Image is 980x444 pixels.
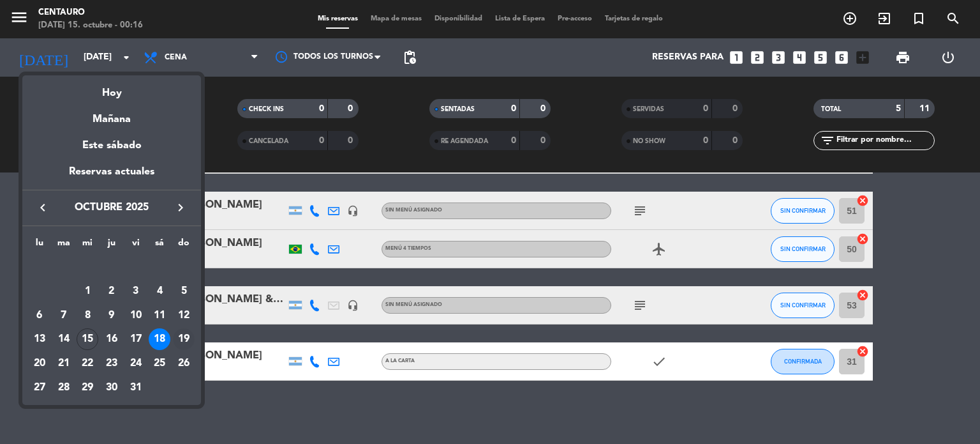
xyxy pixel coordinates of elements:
th: martes [52,236,76,256]
div: Reservas actuales [22,164,201,190]
td: 31 de octubre de 2025 [124,376,148,400]
div: 24 [125,353,147,374]
div: 28 [53,377,75,399]
i: keyboard_arrow_left [35,200,50,215]
div: Hoy [22,75,201,102]
td: 9 de octubre de 2025 [100,303,124,328]
td: 13 de octubre de 2025 [27,327,52,351]
button: keyboard_arrow_left [31,199,54,216]
td: 17 de octubre de 2025 [124,327,148,351]
td: 15 de octubre de 2025 [75,327,100,351]
div: 29 [77,377,98,399]
div: 2 [101,280,122,302]
td: 8 de octubre de 2025 [75,303,100,328]
button: keyboard_arrow_right [169,199,192,216]
div: 15 [77,328,98,350]
td: 21 de octubre de 2025 [52,351,76,376]
td: 5 de octubre de 2025 [172,279,196,303]
div: Mañana [22,102,201,128]
td: 3 de octubre de 2025 [124,279,148,303]
div: 26 [173,353,195,374]
td: 18 de octubre de 2025 [148,327,172,351]
td: 23 de octubre de 2025 [100,351,124,376]
td: OCT. [27,255,196,279]
td: 14 de octubre de 2025 [52,327,76,351]
i: keyboard_arrow_right [173,200,188,215]
span: octubre 2025 [54,199,169,216]
th: miércoles [75,236,100,256]
td: 29 de octubre de 2025 [75,376,100,400]
div: 5 [173,280,195,302]
td: 2 de octubre de 2025 [100,279,124,303]
div: 7 [53,305,75,326]
div: 11 [149,305,170,326]
th: sábado [148,236,172,256]
td: 28 de octubre de 2025 [52,376,76,400]
td: 30 de octubre de 2025 [100,376,124,400]
td: 10 de octubre de 2025 [124,303,148,328]
td: 26 de octubre de 2025 [172,351,196,376]
div: 14 [53,328,75,350]
div: Este sábado [22,128,201,164]
td: 1 de octubre de 2025 [75,279,100,303]
div: 12 [173,305,195,326]
div: 4 [149,280,170,302]
th: lunes [27,236,52,256]
th: jueves [100,236,124,256]
div: 13 [29,328,50,350]
div: 21 [53,353,75,374]
td: 19 de octubre de 2025 [172,327,196,351]
td: 20 de octubre de 2025 [27,351,52,376]
div: 20 [29,353,50,374]
div: 3 [125,280,147,302]
td: 22 de octubre de 2025 [75,351,100,376]
div: 8 [77,305,98,326]
div: 10 [125,305,147,326]
th: viernes [124,236,148,256]
td: 12 de octubre de 2025 [172,303,196,328]
td: 24 de octubre de 2025 [124,351,148,376]
div: 19 [173,328,195,350]
td: 7 de octubre de 2025 [52,303,76,328]
div: 1 [77,280,98,302]
div: 22 [77,353,98,374]
div: 9 [101,305,122,326]
div: 16 [101,328,122,350]
div: 23 [101,353,122,374]
td: 6 de octubre de 2025 [27,303,52,328]
div: 30 [101,377,122,399]
div: 18 [149,328,170,350]
th: domingo [172,236,196,256]
div: 17 [125,328,147,350]
td: 27 de octubre de 2025 [27,376,52,400]
td: 25 de octubre de 2025 [148,351,172,376]
td: 16 de octubre de 2025 [100,327,124,351]
div: 25 [149,353,170,374]
div: 6 [29,305,50,326]
td: 4 de octubre de 2025 [148,279,172,303]
td: 11 de octubre de 2025 [148,303,172,328]
div: 27 [29,377,50,399]
div: 31 [125,377,147,399]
